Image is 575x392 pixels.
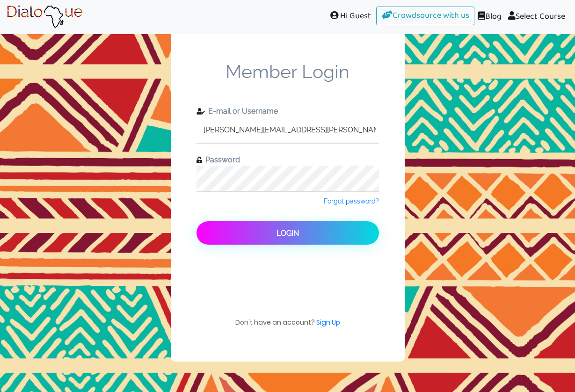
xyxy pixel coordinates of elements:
span: Member Login [197,61,379,106]
span: Password [202,155,240,164]
button: Login [197,221,379,245]
a: Sign Up [316,318,340,327]
span: Login [277,229,299,238]
span: Forgot password? [324,197,379,205]
img: Brand [7,5,83,29]
span: Hi Guest [323,7,377,26]
a: Select Course [505,7,568,28]
span: Don't have an account? [235,317,340,336]
a: Blog [474,7,505,28]
input: Enter e-mail or username [197,117,379,143]
a: Forgot password? [324,196,379,206]
a: Crowdsource with us [376,7,474,25]
span: E-mail or Username [205,107,278,116]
